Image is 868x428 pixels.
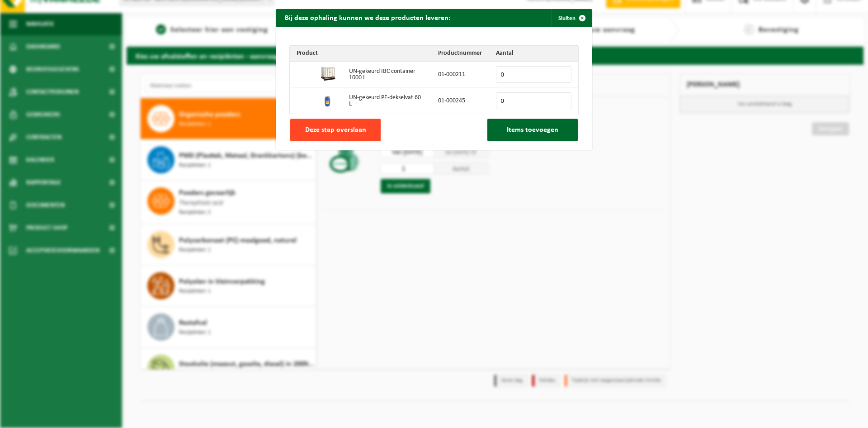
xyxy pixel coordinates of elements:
[290,119,381,141] button: Deze stap overslaan
[431,62,489,88] td: 01-000211
[290,46,431,62] th: Product
[342,62,431,88] td: UN-gekeurd IBC container 1000 L
[276,9,459,26] h2: Bij deze ophaling kunnen we deze producten leveren:
[431,46,489,62] th: Productnummer
[305,126,366,134] span: Deze stap overslaan
[487,119,578,141] button: Items toevoegen
[321,93,335,107] img: 01-000245
[342,88,431,114] td: UN-gekeurd PE-dekselvat 60 L
[489,46,578,62] th: Aantal
[551,9,591,27] button: Sluiten
[431,88,489,114] td: 01-000245
[321,67,335,81] img: 01-000211
[507,126,558,134] span: Items toevoegen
